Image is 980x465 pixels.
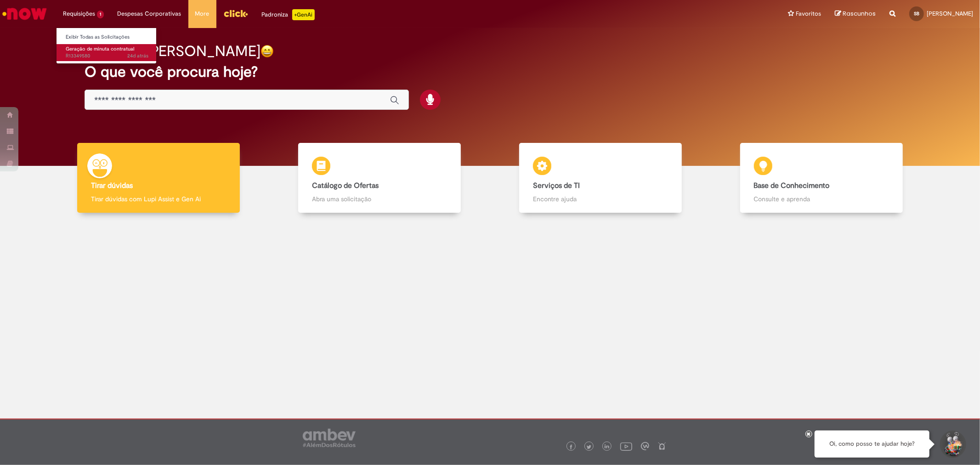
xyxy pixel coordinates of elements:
a: Base de Conhecimento Consulte e aprenda [711,143,932,213]
img: logo_footer_ambev_rotulo_gray.png [303,429,356,447]
p: Encontre ajuda [533,194,668,204]
span: More [195,9,210,18]
span: Requisições [63,9,95,18]
p: Tirar dúvidas com Lupi Assist e Gen Ai [91,194,226,204]
span: [PERSON_NAME] [927,10,973,17]
a: Tirar dúvidas Tirar dúvidas com Lupi Assist e Gen Ai [48,143,269,213]
img: logo_footer_workplace.png [641,442,649,450]
img: logo_footer_facebook.png [569,445,573,449]
b: Serviços de TI [533,181,580,190]
span: SB [914,11,919,17]
span: 1 [97,11,104,18]
ul: Requisições [56,28,157,64]
img: logo_footer_naosei.png [658,442,666,450]
a: Serviços de TI Encontre ajuda [490,143,711,213]
div: Padroniza [262,9,315,20]
img: logo_footer_linkedin.png [605,444,609,450]
img: click_logo_yellow_360x200.png [223,6,248,20]
b: Tirar dúvidas [91,181,133,190]
p: Consulte e aprenda [754,194,889,204]
span: Rascunhos [843,9,876,18]
a: Aberto R13349580 : Geração de minuta contratual [57,44,158,61]
span: Despesas Corporativas [118,9,181,18]
b: Catálogo de Ofertas [312,181,379,190]
a: Catálogo de Ofertas Abra uma solicitação [269,143,490,213]
div: Oi, como posso te ajudar hoje? [815,431,929,458]
b: Base de Conhecimento [754,181,830,190]
h2: Bom dia, [PERSON_NAME] [85,43,261,59]
img: logo_footer_youtube.png [620,440,632,452]
h2: O que você procura hoje? [85,64,895,80]
span: Favoritos [796,9,821,18]
img: ServiceNow [1,5,48,23]
span: Geração de minuta contratual [66,45,134,52]
span: 24d atrás [127,52,148,59]
p: Abra uma solicitação [312,194,447,204]
a: Rascunhos [835,10,876,18]
img: happy-face.png [261,45,274,58]
a: Exibir Todas as Solicitações [57,32,158,42]
button: Iniciar Conversa de Suporte [939,431,966,458]
span: R13349580 [66,52,148,60]
time: 04/08/2025 09:46:16 [127,52,148,59]
p: +GenAi [292,9,315,20]
img: logo_footer_twitter.png [587,445,591,449]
